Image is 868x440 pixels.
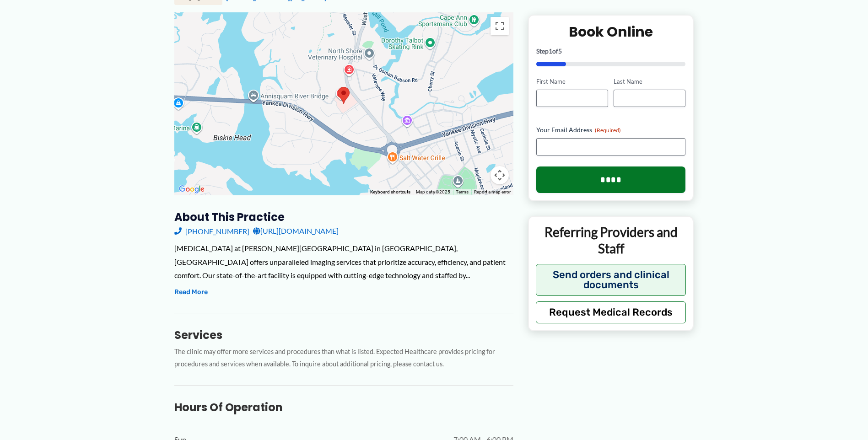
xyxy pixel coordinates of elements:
[174,224,249,238] a: [PHONE_NUMBER]
[253,224,339,238] a: [URL][DOMAIN_NAME]
[614,77,685,86] label: Last Name
[416,189,450,194] span: Map data ©2025
[174,287,208,298] button: Read More
[536,48,686,54] p: Step of
[536,301,686,323] button: Request Medical Records
[536,77,608,86] label: First Name
[174,241,513,282] div: [MEDICAL_DATA] at [PERSON_NAME][GEOGRAPHIC_DATA] in [GEOGRAPHIC_DATA], [GEOGRAPHIC_DATA] offers u...
[491,17,509,35] button: Toggle fullscreen view
[536,125,686,134] label: Your Email Address
[456,189,469,194] a: Terms (opens in new tab)
[370,189,410,195] button: Keyboard shortcuts
[491,166,509,184] button: Map camera controls
[174,400,513,414] h3: Hours of Operation
[177,183,207,195] a: Open this area in Google Maps (opens a new window)
[595,127,621,134] span: (Required)
[549,47,552,55] span: 1
[177,183,207,195] img: Google
[474,189,511,194] a: Report a map error
[558,47,562,55] span: 5
[536,224,686,257] p: Referring Providers and Staff
[174,328,513,342] h3: Services
[174,346,513,370] p: The clinic may offer more services and procedures than what is listed. Expected Healthcare provid...
[174,210,513,224] h3: About this practice
[536,263,686,295] button: Send orders and clinical documents
[536,23,686,41] h2: Book Online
